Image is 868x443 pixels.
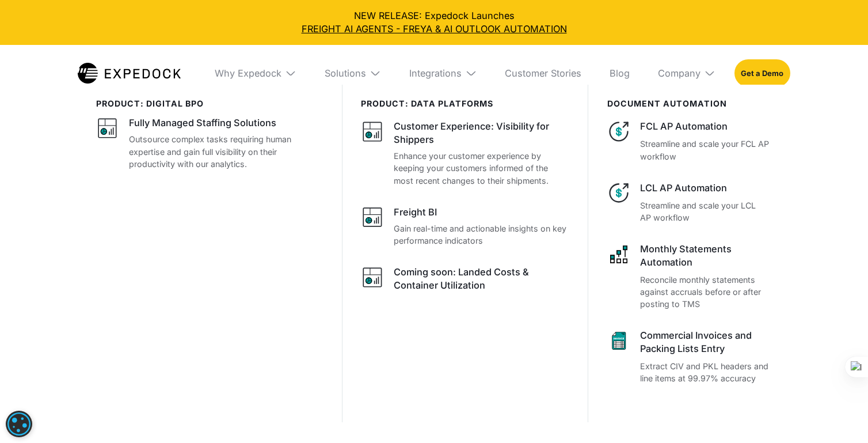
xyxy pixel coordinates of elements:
[361,99,569,108] div: PRODUCT: data platforms
[394,150,569,187] p: Enhance your customer experience by keeping your customers informed of the most recent changes to...
[400,45,486,101] div: Integrations
[9,9,858,36] div: NEW RELEASE: Expedock Launches
[640,120,772,133] div: FCL AP Automation
[129,116,276,130] div: Fully Managed Staffing Solutions
[129,133,323,170] p: Outsource complex tasks requiring human expertise and gain full visibility on their productivity ...
[394,120,569,146] div: Customer Experience: Visibility for Shippers
[409,67,462,79] div: Integrations
[640,360,772,385] p: Extract CIV and PKL headers and line items at 99.97% accuracy
[215,67,281,79] div: Why Expedock
[640,199,772,224] p: Streamline and scale your LCL AP workflow
[640,181,772,195] div: LCL AP Automation
[394,222,569,247] p: Gain real-time and actionable insights on key performance indicators
[496,45,591,101] a: Customer Stories
[607,329,772,384] a: Commercial Invoices and Packing Lists EntryExtract CIV and PKL headers and line items at 99.97% a...
[658,67,701,79] div: Company
[394,266,569,292] div: Coming soon: Landed Costs & Container Utilization
[607,99,772,108] div: document automation
[205,45,306,101] div: Why Expedock
[315,45,391,101] div: Solutions
[607,181,772,224] a: LCL AP AutomationStreamline and scale your LCL AP workflow
[394,206,437,219] div: Freight BI
[640,243,772,269] div: Monthly Statements Automation
[734,59,790,86] a: Get a Demo
[649,45,725,101] div: Company
[361,266,569,296] a: Coming soon: Landed Costs & Container Utilization
[600,45,639,101] a: Blog
[361,120,569,187] a: Customer Experience: Visibility for ShippersEnhance your customer experience by keeping your cust...
[607,243,772,311] a: Monthly Statements AutomationReconcile monthly statements against accruals before or after postin...
[96,99,323,108] div: product: digital bpo
[9,22,858,36] a: FREIGHT AI AGENTS - FREYA & AI OUTLOOK AUTOMATION
[640,274,772,311] p: Reconcile monthly statements against accruals before or after posting to TMS
[361,206,569,247] a: Freight BIGain real-time and actionable insights on key performance indicators
[640,138,772,162] p: Streamline and scale your FCL AP workflow
[325,67,366,79] div: Solutions
[671,319,868,443] iframe: Chat Widget
[607,120,772,162] a: FCL AP AutomationStreamline and scale your FCL AP workflow
[640,329,772,355] div: Commercial Invoices and Packing Lists Entry
[96,116,323,170] a: Fully Managed Staffing SolutionsOutsource complex tasks requiring human expertise and gain full v...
